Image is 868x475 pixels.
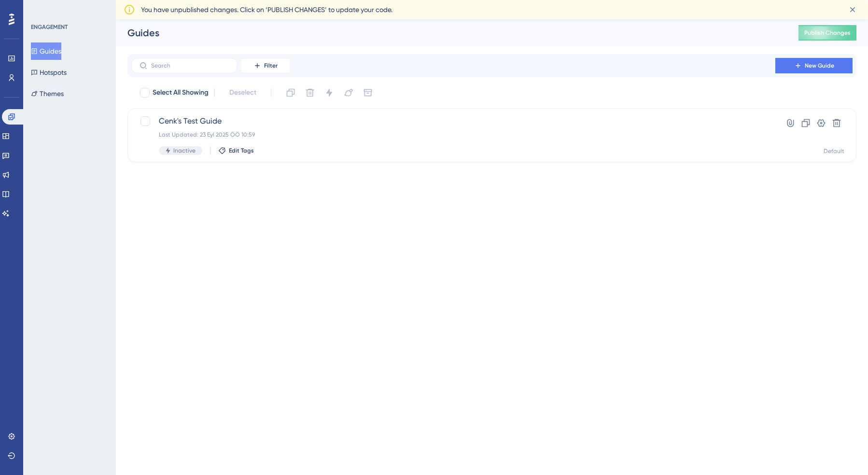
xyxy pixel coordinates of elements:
span: Filter [264,62,278,70]
span: Deselect [229,87,256,98]
div: Default [824,147,844,155]
button: New Guide [775,58,853,73]
span: Edit Tags [229,147,254,154]
button: Publish Changes [798,25,856,41]
span: Select All Showing [153,87,209,98]
div: ENGAGEMENT [31,23,68,31]
button: Guides [31,42,61,60]
input: Search [151,62,229,69]
button: Themes [31,85,64,102]
div: Last Updated: 23 Eyl 2025 ÖÖ 10:59 [159,131,748,139]
button: Deselect [221,84,265,101]
span: New Guide [805,62,834,70]
button: Filter [241,58,290,73]
button: Hotspots [31,64,67,81]
span: Publish Changes [804,29,851,37]
span: You have unpublished changes. Click on ‘PUBLISH CHANGES’ to update your code. [141,4,392,15]
span: Inactive [173,147,196,154]
div: Guides [127,26,774,40]
span: Cenk's Test Guide [159,115,748,127]
button: Edit Tags [218,147,254,154]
